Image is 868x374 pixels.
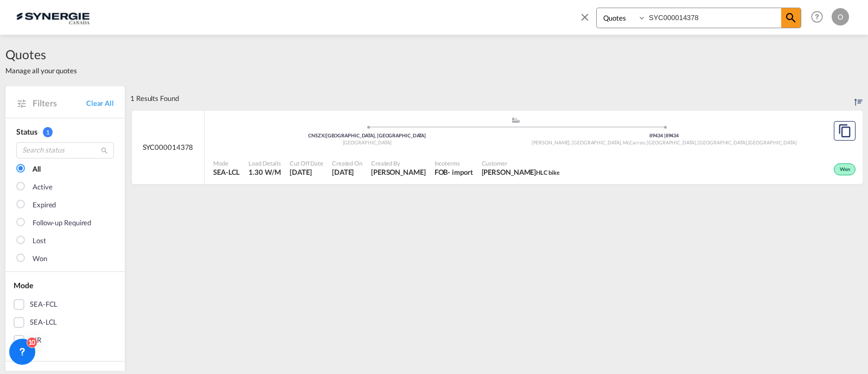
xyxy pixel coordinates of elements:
[435,167,473,177] div: FOB import
[482,159,560,167] span: Customer
[132,111,863,185] div: SYC000014378 assets/icons/custom/ship-fill.svgassets/icons/custom/roll-o-plane.svgOriginShenzhen,...
[14,299,117,310] md-checkbox: SEA-FCL
[30,317,57,328] div: SEA-LCL
[664,132,666,138] span: |
[435,167,448,177] div: FOB
[838,124,851,137] md-icon: assets/icons/custom/copyQuote.svg
[16,126,114,137] div: Status 1
[832,8,849,26] div: O
[371,167,426,177] span: Rosa Ho
[213,167,240,177] span: SEA-LCL
[435,159,473,167] span: Incoterms
[14,317,117,328] md-checkbox: SEA-LCL
[579,11,591,23] md-icon: icon-close
[649,132,665,138] span: 89434
[143,142,194,152] span: SYC000014378
[834,163,856,175] div: Won
[33,200,56,211] div: Expired
[33,164,41,175] div: All
[290,159,323,167] span: Cut Off Date
[130,86,179,110] div: 1 Results Found
[324,132,326,138] span: |
[16,142,114,159] input: Search status
[33,97,86,109] span: Filters
[16,5,90,29] img: 1f56c880d42311ef80fc7dca854c8e59.png
[16,127,37,136] span: Status
[748,140,797,145] span: [GEOGRAPHIC_DATA]
[43,127,53,137] span: 1
[5,46,77,63] span: Quotes
[509,117,522,123] md-icon: assets/icons/custom/ship-fill.svg
[840,166,853,174] span: Won
[33,253,47,264] div: Won
[30,299,58,310] div: SEA-FCL
[30,335,41,346] div: AIR
[14,335,117,346] md-checkbox: AIR
[532,140,748,145] span: [PERSON_NAME], [GEOGRAPHIC_DATA], McCarran, [GEOGRAPHIC_DATA], [GEOGRAPHIC_DATA]
[14,281,33,290] span: Mode
[371,159,426,167] span: Created By
[646,8,781,27] input: Enter Quotation Number
[448,167,473,177] div: - import
[834,121,856,141] button: Copy Quote
[854,86,863,110] div: Sort by: Created On
[5,66,77,75] span: Manage all your quotes
[808,8,826,26] span: Help
[332,159,362,167] span: Created On
[747,140,748,145] span: ,
[33,236,46,246] div: Lost
[482,167,560,177] span: Hala Laalj HLC bike
[332,167,362,177] span: 28 Aug 2025
[86,98,114,108] a: Clear All
[343,140,392,145] span: [GEOGRAPHIC_DATA]
[579,8,596,34] span: icon-close
[784,11,797,24] md-icon: icon-magnify
[781,8,801,28] span: icon-magnify
[248,159,281,167] span: Load Details
[308,132,426,138] span: CNSZX [GEOGRAPHIC_DATA], [GEOGRAPHIC_DATA]
[100,147,108,155] md-icon: icon-magnify
[536,169,559,176] span: HLC bike
[33,182,52,193] div: Active
[213,159,240,167] span: Mode
[290,167,323,177] span: 28 Aug 2025
[808,8,832,27] div: Help
[248,168,280,176] span: 1.30 W/M
[666,132,679,138] span: 89434
[33,218,91,229] div: Follow-up Required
